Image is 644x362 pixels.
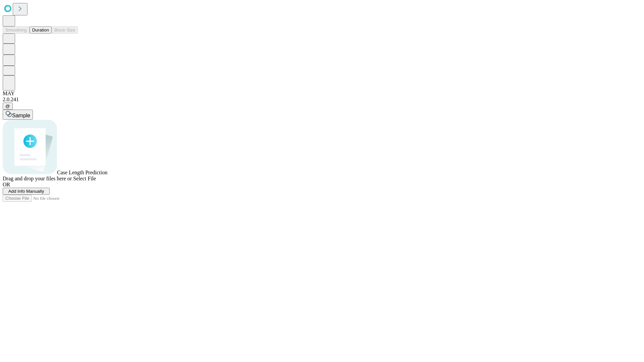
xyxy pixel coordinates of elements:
[3,103,13,110] button: @
[3,182,10,187] span: OR
[8,189,44,194] span: Add Info Manually
[5,104,10,109] span: @
[3,97,641,103] div: 2.0.241
[3,90,641,97] div: MAY
[3,26,30,34] button: Smoothing
[73,176,96,181] span: Select File
[12,113,30,118] span: Sample
[57,170,107,175] span: Case Length Prediction
[3,176,72,181] span: Drag and drop your files here or
[52,26,78,34] button: Block Size
[3,110,33,120] button: Sample
[3,188,50,195] button: Add Info Manually
[30,26,52,34] button: Duration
